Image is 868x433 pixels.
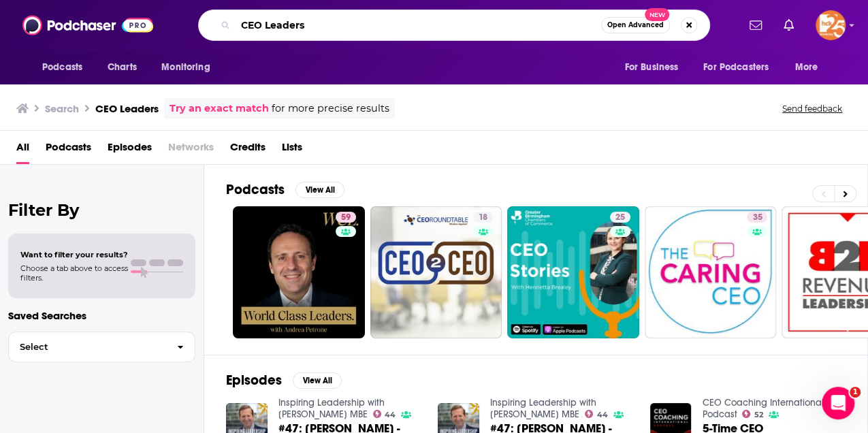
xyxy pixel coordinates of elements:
span: 1 [850,387,861,398]
a: 18 [370,206,502,338]
a: EpisodesView All [226,372,342,389]
a: 18 [473,212,493,223]
span: More [795,58,818,77]
span: For Podcasters [703,58,769,77]
a: Try an exact match [170,101,269,116]
a: CEO Coaching International Podcast [702,397,823,420]
span: Charts [108,58,137,77]
a: Charts [99,54,145,80]
a: Inspiring Leadership with Jonathan Bowman-Perks MBE [490,397,596,420]
input: Search podcasts, credits, & more... [236,14,601,36]
a: Podcasts [46,136,91,164]
a: PodcastsView All [226,181,344,198]
button: Show profile menu [816,10,846,40]
span: 59 [341,211,351,225]
a: 25 [610,212,630,223]
button: open menu [694,54,788,80]
button: Select [8,332,195,362]
a: 52 [742,410,763,418]
span: Monitoring [161,58,210,77]
span: Choose a tab above to access filters. [20,263,128,283]
button: Open AdvancedNew [601,17,670,33]
span: Podcasts [42,58,82,77]
p: Saved Searches [8,309,195,322]
a: Credits [230,136,266,164]
img: Podchaser - Follow, Share and Rate Podcasts [22,12,153,38]
button: open menu [615,54,695,80]
a: 35 [645,206,777,338]
span: 52 [754,412,763,418]
a: Inspiring Leadership with Jonathan Bowman-Perks MBE [278,397,385,420]
span: 25 [615,211,625,225]
iframe: Intercom live chat [822,387,854,419]
a: 59 [336,212,356,223]
a: All [16,136,29,164]
h2: Episodes [226,372,282,389]
button: open menu [33,54,100,80]
button: open menu [152,54,227,80]
span: New [645,8,669,21]
h3: Search [45,102,79,115]
span: Select [9,342,166,351]
h3: CEO Leaders [95,102,159,115]
span: 44 [597,412,608,418]
span: Want to filter your results? [20,250,128,259]
span: 44 [385,412,396,418]
a: 44 [585,410,608,418]
a: Show notifications dropdown [744,14,767,37]
a: 59 [233,206,365,338]
button: Send feedback [778,103,846,114]
div: Search podcasts, credits, & more... [198,10,710,41]
button: open menu [786,54,835,80]
button: View All [293,372,342,389]
span: Networks [168,136,214,164]
h2: Podcasts [226,181,285,198]
span: for more precise results [272,101,389,116]
a: Show notifications dropdown [778,14,799,37]
h2: Filter By [8,200,195,220]
a: 44 [373,410,396,418]
span: 18 [479,211,487,225]
span: Open Advanced [607,22,664,29]
a: 35 [747,212,767,223]
span: For Business [624,58,678,77]
a: Episodes [108,136,152,164]
span: 35 [752,211,762,225]
span: Logged in as kerrifulks [816,10,846,40]
a: Lists [282,136,302,164]
img: User Profile [816,10,846,40]
button: View All [295,182,344,198]
a: 25 [507,206,639,338]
